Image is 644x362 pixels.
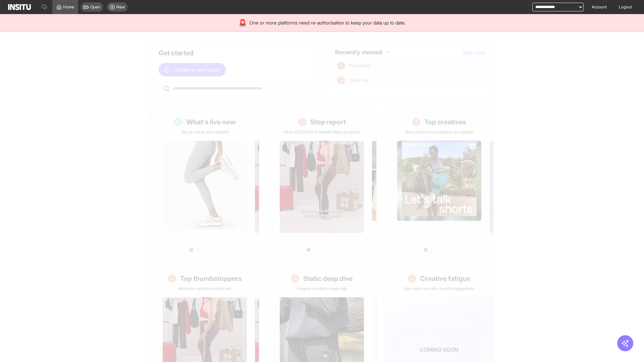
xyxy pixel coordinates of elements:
[90,4,100,10] span: Open
[116,4,125,10] span: New
[8,4,31,10] img: Logo
[238,18,247,27] div: 🚨
[63,4,74,10] span: Home
[250,19,406,26] span: One or more platforms need re-authorisation to keep your data up to date.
